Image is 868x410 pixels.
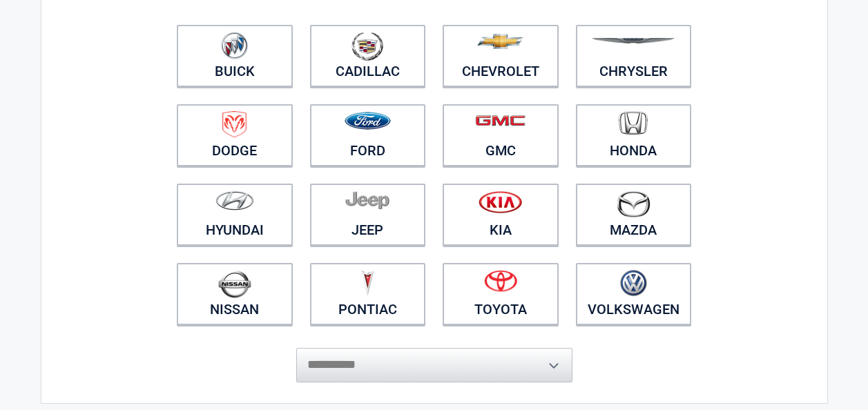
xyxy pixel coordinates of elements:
[177,184,293,246] a: Hyundai
[177,25,293,87] a: Buick
[475,115,525,126] img: gmc
[221,32,248,59] img: buick
[619,111,648,135] img: honda
[177,263,293,325] a: Nissan
[616,191,650,217] img: mazda
[215,191,254,211] img: hyundai
[576,104,692,166] a: Honda
[345,112,391,130] img: ford
[477,34,523,49] img: chevrolet
[443,184,559,246] a: Kia
[310,184,426,246] a: Jeep
[310,25,426,87] a: Cadillac
[443,104,559,166] a: GMC
[222,111,247,138] img: dodge
[360,270,374,296] img: pontiac
[576,263,692,325] a: Volkswagen
[310,263,426,325] a: Pontiac
[620,270,647,297] img: volkswagen
[345,191,389,210] img: jeep
[479,191,522,213] img: kia
[177,104,293,166] a: Dodge
[351,32,383,61] img: cadillac
[484,270,517,292] img: toyota
[443,263,559,325] a: Toyota
[218,270,251,298] img: nissan
[576,25,692,87] a: Chrysler
[576,184,692,246] a: Mazda
[310,104,426,166] a: Ford
[591,38,675,44] img: chrysler
[443,25,559,87] a: Chevrolet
